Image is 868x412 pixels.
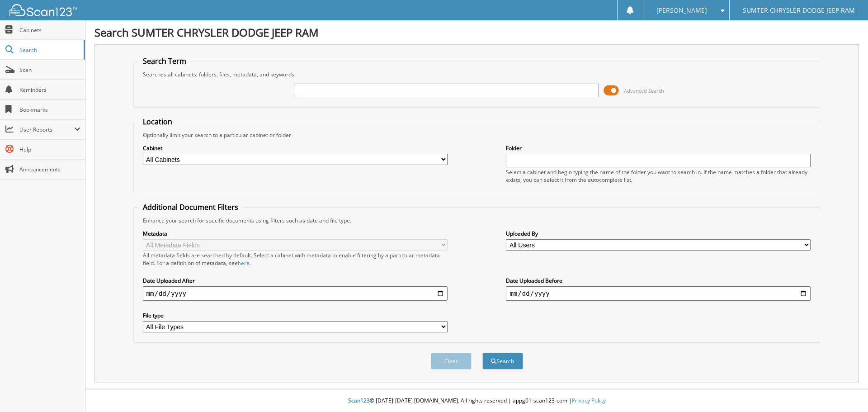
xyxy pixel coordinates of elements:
[143,251,448,267] div: All metadata fields are searched by default. Select a cabinet with metadata to enable filtering b...
[143,286,448,301] input: start
[506,144,811,152] label: Folder
[238,259,250,267] a: here
[94,25,859,40] h1: Search SUMTER CHRYSLER DODGE JEEP RAM
[143,277,448,284] label: Date Uploaded After
[823,369,868,412] iframe: Chat Widget
[19,126,74,133] span: User Reports
[19,26,80,34] span: Cabinets
[138,71,816,78] div: Searches all cabinets, folders, files, metadata, and keywords
[138,56,191,66] legend: Search Term
[143,230,448,237] label: Metadata
[506,230,811,237] label: Uploaded By
[143,144,448,152] label: Cabinet
[138,117,177,127] legend: Location
[19,86,80,94] span: Reminders
[138,202,243,212] legend: Additional Document Filters
[19,166,80,173] span: Announcements
[624,87,664,94] span: Advanced Search
[506,277,811,284] label: Date Uploaded Before
[656,8,707,13] span: [PERSON_NAME]
[743,8,855,13] span: SUMTER CHRYSLER DODGE JEEP RAM
[572,397,606,404] a: Privacy Policy
[348,397,370,404] span: Scan123
[138,217,816,224] div: Enhance your search for specific documents using filters such as date and file type.
[506,286,811,301] input: end
[431,353,472,369] button: Clear
[138,131,816,139] div: Optionally limit your search to a particular cabinet or folder
[19,146,80,153] span: Help
[19,106,80,114] span: Bookmarks
[19,66,80,74] span: Scan
[143,312,448,319] label: File type
[85,390,868,412] div: © [DATE]-[DATE] [DOMAIN_NAME]. All rights reserved | appg01-scan123-com |
[506,168,811,184] div: Select a cabinet and begin typing the name of the folder you want to search in. If the name match...
[19,46,79,54] span: Search
[482,353,523,369] button: Search
[9,4,77,16] img: scan123-logo-white.svg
